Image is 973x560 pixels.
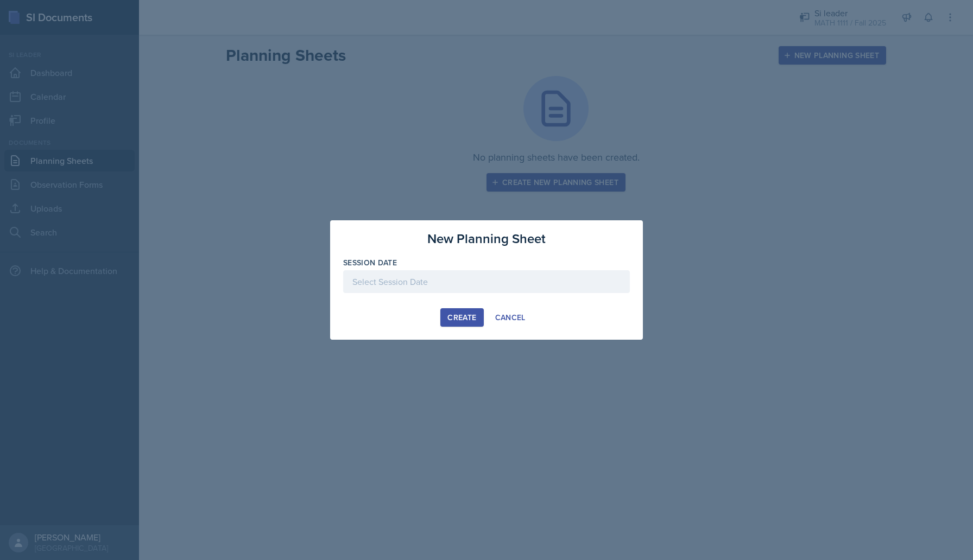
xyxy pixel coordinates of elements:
button: Create [440,308,483,327]
button: Cancel [488,308,533,327]
div: Create [447,313,476,322]
label: Session Date [343,257,397,268]
div: Cancel [495,313,526,322]
h3: New Planning Sheet [427,229,546,249]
